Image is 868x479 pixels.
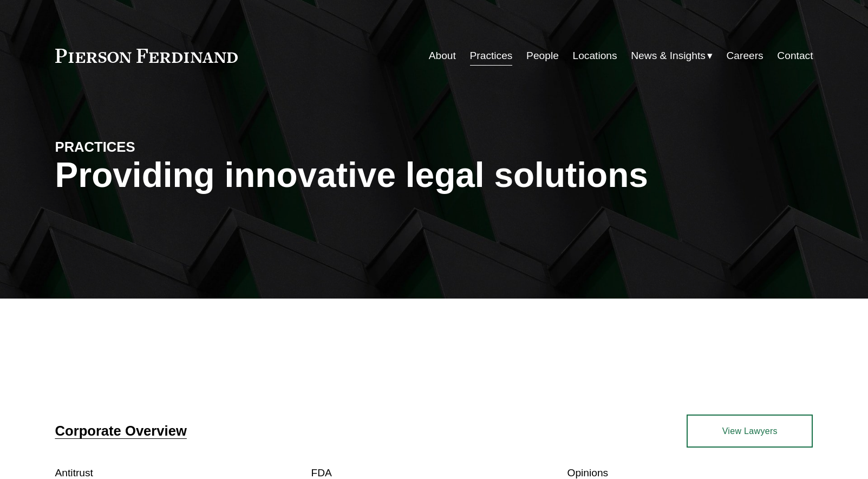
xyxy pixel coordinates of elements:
a: Contact [777,46,813,66]
a: About [429,46,456,66]
a: View Lawyers [687,415,813,447]
a: Corporate Overview [55,423,187,438]
a: Antitrust [55,467,93,478]
a: Opinions [567,467,608,478]
a: FDA [311,467,332,478]
a: folder dropdown [631,46,713,66]
a: Locations [572,46,617,66]
a: Practices [470,46,513,66]
a: Careers [726,46,763,66]
h1: Providing innovative legal solutions [55,156,813,195]
span: News & Insights [631,47,706,66]
h4: PRACTICES [55,138,245,156]
a: People [526,46,559,66]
